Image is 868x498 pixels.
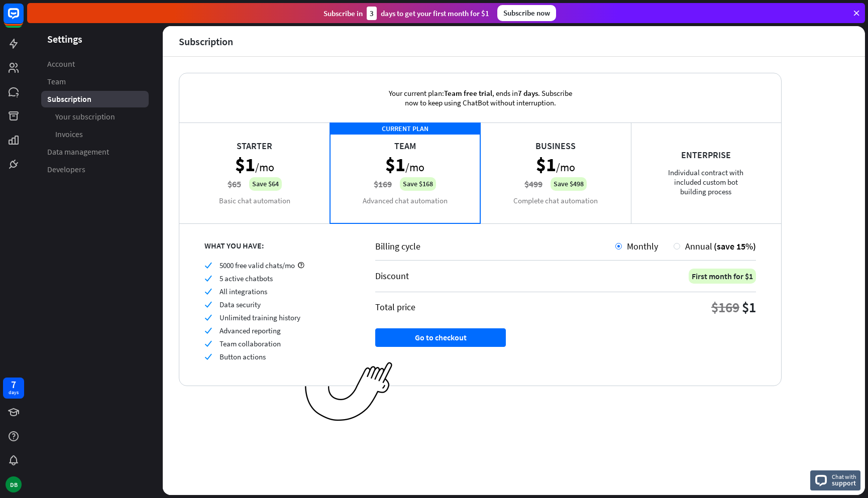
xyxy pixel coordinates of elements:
[220,352,266,361] span: Button actions
[204,301,212,308] i: check
[689,269,756,284] div: First month for $1
[204,314,212,321] i: check
[323,7,489,20] div: Subscribe in days to get your first month for $1
[372,73,588,122] div: Your current plan: , ends in . Subscribe now to keep using ChatBot without interruption.
[55,111,115,122] span: Your subscription
[204,353,212,360] i: check
[41,126,149,143] a: Invoices
[220,326,281,335] span: Advanced reporting
[47,76,66,87] span: Team
[832,472,856,481] span: Chat with
[220,274,273,283] span: 5 active chatbots
[204,288,212,295] i: check
[41,56,149,72] a: Account
[3,378,24,399] a: 7 days
[47,59,75,69] span: Account
[367,7,377,20] div: 3
[685,240,712,252] span: Annual
[220,339,281,348] span: Team collaboration
[375,270,409,282] div: Discount
[204,327,212,334] i: check
[8,4,38,34] button: Open LiveChat chat widget
[47,94,91,104] span: Subscription
[375,301,415,313] div: Total price
[204,275,212,282] i: check
[444,88,492,98] span: Team free trial
[497,5,556,21] div: Subscribe now
[714,240,756,252] span: (save 15%)
[832,478,856,487] span: support
[375,328,506,347] button: Go to checkout
[179,36,233,47] div: Subscription
[11,380,16,389] div: 7
[220,287,267,296] span: All integrations
[220,300,261,309] span: Data security
[305,362,393,422] img: ec979a0a656117aaf919.png
[204,340,212,347] i: check
[27,32,163,46] header: Settings
[204,262,212,269] i: check
[518,88,538,98] span: 7 days
[375,240,615,252] div: Billing cycle
[41,108,149,125] a: Your subscription
[41,73,149,90] a: Team
[742,298,756,316] div: $1
[627,240,658,252] span: Monthly
[220,313,300,322] span: Unlimited training history
[711,298,739,316] div: $169
[6,476,22,492] div: DB
[204,240,350,251] div: WHAT YOU HAVE:
[9,389,19,396] div: days
[41,144,149,160] a: Data management
[47,164,85,175] span: Developers
[41,161,149,178] a: Developers
[47,147,109,157] span: Data management
[55,129,83,140] span: Invoices
[220,261,295,270] span: 5000 free valid chats/mo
